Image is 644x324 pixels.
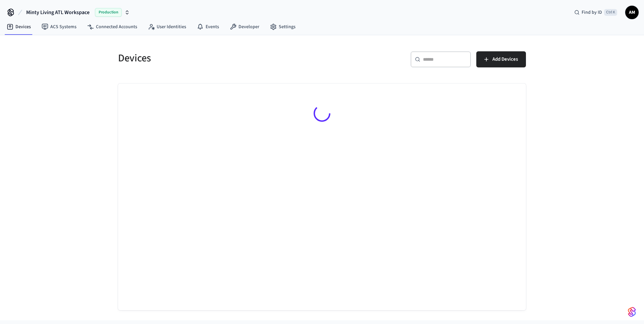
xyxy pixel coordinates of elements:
button: AM [625,6,639,19]
a: ACS Systems [36,21,82,33]
a: Events [192,21,224,33]
button: Add Devices [476,51,526,67]
h5: Devices [118,51,318,65]
span: Ctrl K [604,9,617,16]
div: Find by IDCtrl K [569,6,623,18]
span: AM [626,6,638,18]
span: Add Devices [492,55,518,64]
span: Find by ID [582,9,602,16]
a: Settings [265,21,301,33]
span: Production [95,8,122,17]
a: User Identities [143,21,192,33]
a: Connected Accounts [82,21,143,33]
span: Minty Living ATL Workspace [26,8,90,16]
a: Devices [1,21,36,33]
img: SeamLogoGradient.69752ec5.svg [628,307,636,317]
a: Developer [224,21,265,33]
